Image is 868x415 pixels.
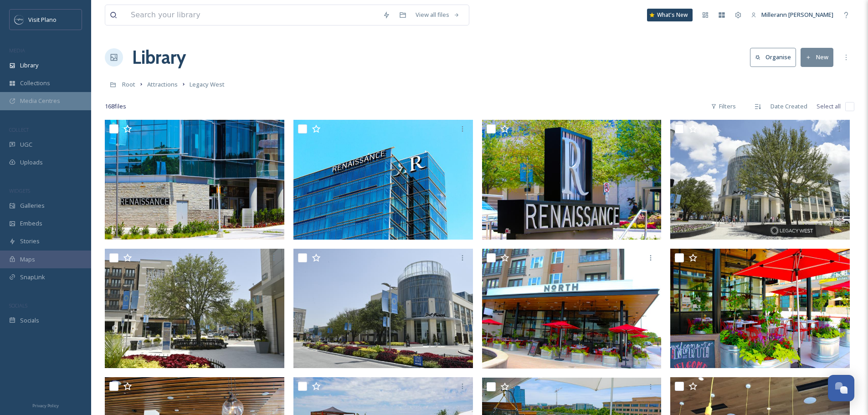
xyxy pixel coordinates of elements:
a: Millerann [PERSON_NAME] [746,6,838,24]
span: 168 file s [105,102,126,111]
span: Root [122,80,135,88]
a: Privacy Policy [32,400,59,410]
span: WIDGETS [9,187,30,194]
img: images.jpeg [15,15,24,24]
span: Stories [20,237,40,246]
a: Root [122,79,135,90]
img: Legacy West.jpg [293,249,473,369]
img: North Italia.jpg [670,249,850,369]
span: UGC [20,140,32,149]
button: New [801,48,833,67]
span: Uploads [20,158,43,167]
button: Open Chat [828,375,854,401]
span: MEDIA [9,47,25,54]
img: North Italia_Legacy West.jpg [482,249,662,369]
span: Socials [20,316,39,325]
a: Legacy West [190,79,225,90]
span: Maps [20,255,35,264]
span: Millerann [PERSON_NAME] [761,10,833,19]
span: Select all [817,102,841,111]
img: Renaissance Dallas at Plano Legacy West.jpg [105,120,284,240]
div: Date Created [766,97,812,115]
img: Legacy West.jpg [105,249,284,369]
span: Visit Plano [28,15,56,24]
span: Collections [20,79,50,87]
span: SOCIALS [9,302,27,309]
a: Library [132,44,186,71]
span: Galleries [20,201,45,210]
span: COLLECT [9,126,29,133]
span: Embeds [20,219,42,228]
div: Filters [706,97,740,115]
span: Privacy Policy [32,403,59,409]
img: Legacy West.jpg [670,120,850,240]
a: What's New [647,9,693,21]
span: Legacy West [190,80,225,88]
img: Renaissance Dallas at Plano Legacy West_exterior.jpg [293,120,473,240]
input: Search your library [126,5,378,25]
button: Organise [750,48,796,67]
img: Renaissance Dallas at Plano Legacy West.jpg [482,120,662,240]
span: Media Centres [20,97,60,105]
span: Library [20,61,38,70]
a: View all files [411,6,464,24]
a: Attractions [147,79,178,90]
span: SnapLink [20,273,45,282]
span: Attractions [147,80,178,88]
